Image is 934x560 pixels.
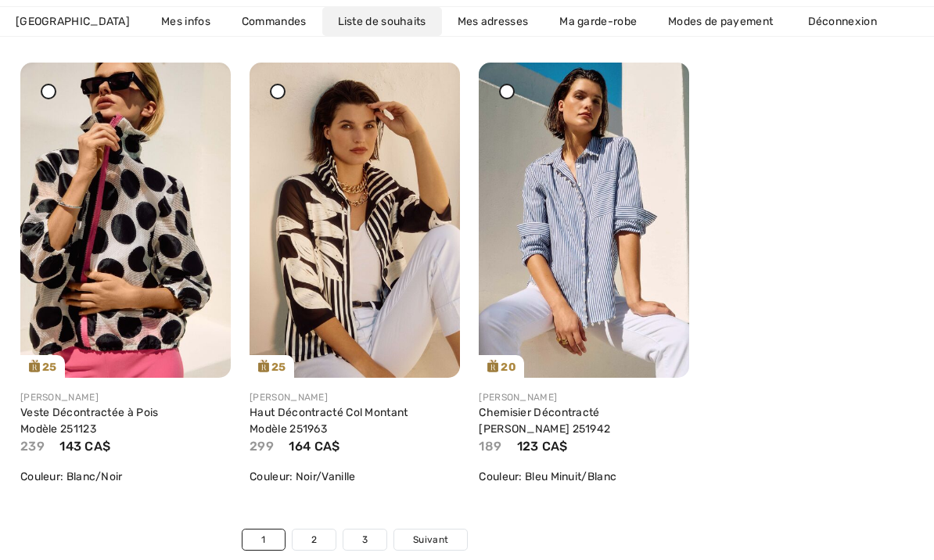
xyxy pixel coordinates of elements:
a: 2 [293,529,336,550]
a: Chemisier Décontracté [PERSON_NAME] 251942 [479,406,610,436]
a: Suivant [394,529,467,550]
span: 239 [20,439,45,454]
a: Modes de payement [652,7,789,36]
a: Liste de souhaits [322,7,442,36]
div: Couleur: Blanc/Noir [20,468,231,485]
div: Couleur: Noir/Vanille [250,468,460,485]
span: 143 CA$ [59,439,110,454]
span: 189 [479,439,501,454]
span: 164 CA$ [289,439,339,454]
img: joseph-ribkoff-jackets-blazers-white-black_251123_1_735a_search.jpg [20,63,231,379]
div: [PERSON_NAME] [479,390,689,404]
div: Couleur: Bleu Minuit/Blanc [479,468,689,485]
img: joseph-ribkoff-jackets-blazers-black-vanilla_251963_1_4773_search.jpg [250,63,460,379]
div: [PERSON_NAME] [250,390,460,404]
nav: Page navigation [20,529,690,551]
a: 25 [20,63,231,379]
a: 3 [343,529,386,550]
span: 299 [250,439,274,454]
a: Commandes [226,7,322,36]
a: Déconnexion [792,7,908,36]
span: Suivant [413,533,448,547]
a: 1 [242,529,284,550]
a: Mes adresses [442,7,544,36]
a: 25 [250,63,460,379]
a: Ma garde-robe [544,7,652,36]
img: joseph-ribkoff-tops-midnight-blue-white_251942_1_1093_search.jpg [479,63,689,379]
span: [GEOGRAPHIC_DATA] [16,13,130,30]
a: Veste Décontractée à Pois Modèle 251123 [20,406,159,436]
div: [PERSON_NAME] [20,390,231,404]
span: 123 CA$ [517,439,568,454]
a: 20 [479,63,689,379]
a: Mes infos [145,7,226,36]
a: Haut Décontracté Col Montant Modèle 251963 [250,406,408,436]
